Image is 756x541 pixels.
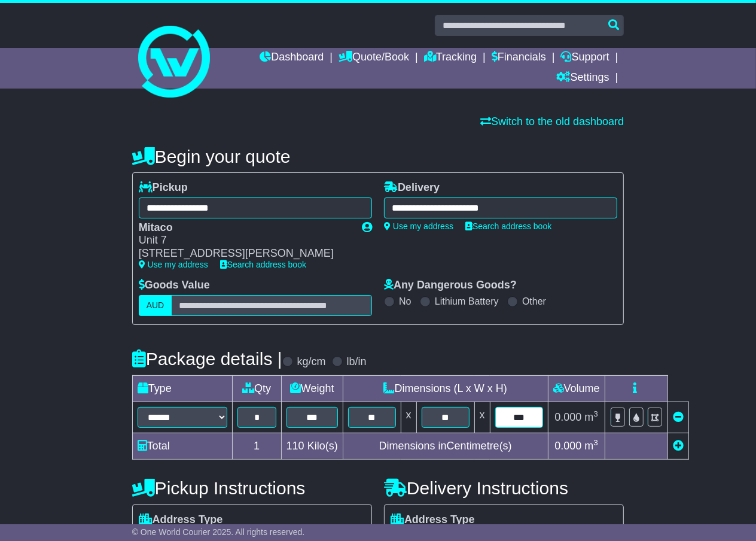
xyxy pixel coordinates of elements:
[139,221,350,235] div: Mitaco
[673,440,684,452] a: Add new item
[401,402,416,433] td: x
[424,48,477,68] a: Tracking
[132,147,624,166] h4: Begin your quote
[673,411,684,423] a: Remove this item
[281,433,343,459] td: Kilo(s)
[132,527,305,537] span: © One World Courier 2025. All rights reserved.
[554,411,581,423] span: 0.000
[585,411,599,423] span: m
[585,440,599,452] span: m
[594,438,599,447] sup: 3
[232,433,281,459] td: 1
[139,247,350,260] div: [STREET_ADDRESS][PERSON_NAME]
[561,48,609,68] a: Support
[139,279,210,292] label: Goods Value
[343,433,548,459] td: Dimensions in Centimetre(s)
[522,296,546,307] label: Other
[281,375,343,402] td: Weight
[260,48,324,68] a: Dashboard
[557,68,609,89] a: Settings
[435,296,499,307] label: Lithium Battery
[343,375,548,402] td: Dimensions (L x W x H)
[384,478,624,498] h4: Delivery Instructions
[139,260,208,269] a: Use my address
[384,221,453,231] a: Use my address
[384,181,440,194] label: Delivery
[465,221,551,231] a: Search address book
[474,402,490,433] td: x
[139,181,188,194] label: Pickup
[139,295,172,316] label: AUD
[480,116,624,127] a: Switch to the old dashboard
[399,296,411,307] label: No
[339,48,409,68] a: Quote/Book
[132,478,372,498] h4: Pickup Instructions
[286,440,304,452] span: 110
[220,260,306,269] a: Search address book
[132,375,232,402] td: Type
[139,513,223,527] label: Address Type
[548,375,605,402] td: Volume
[232,375,281,402] td: Qty
[297,355,326,369] label: kg/cm
[391,513,475,527] label: Address Type
[594,409,599,418] sup: 3
[384,279,517,292] label: Any Dangerous Goods?
[492,48,546,68] a: Financials
[139,234,350,247] div: Unit 7
[132,349,282,369] h4: Package details |
[554,440,581,452] span: 0.000
[347,355,367,369] label: lb/in
[132,433,232,459] td: Total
